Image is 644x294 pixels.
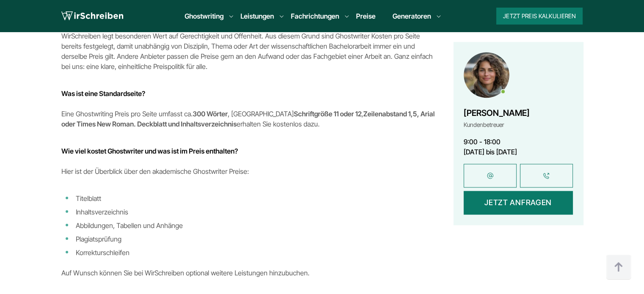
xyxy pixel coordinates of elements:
[61,31,437,71] p: WirSchreiben legt besonderen Wert auf Gerechtigkeit und Offenheit. Aus diesem Grund sind Ghostwri...
[61,234,437,244] li: Plagiatsprüfung
[61,268,437,278] p: Auf Wunsch können Sie bei WirSchreiben optional weitere Leistungen hinzubuchen.
[240,11,274,21] a: Leistungen
[464,52,509,98] img: Maria Kaufman
[464,191,573,214] button: Jetzt anfragen
[61,247,437,258] li: Korrekturschleifen
[464,147,573,157] div: [DATE] bis [DATE]
[294,110,362,118] strong: Schriftgröße 11 oder 12
[61,88,437,99] h4: Was ist eine Standardseite?
[61,220,437,231] li: Abbildungen, Tabellen und Anhänge
[392,11,431,21] a: Generatoren
[291,11,339,21] a: Fachrichtungen
[61,193,437,203] li: Titelblatt
[356,12,376,20] a: Preise
[464,120,530,130] div: Kundenbetreuer
[61,166,437,176] p: Hier ist der Überblick über den akademische Ghostwriter Preise:
[61,146,437,156] h4: Wie viel kostet Ghostwriter und was ist im Preis enthalten?
[61,109,437,129] p: Eine Ghostwriting Preis pro Seite umfasst ca. , [GEOGRAPHIC_DATA] , erhalten Sie kostenlos dazu.
[61,207,437,217] li: Inhaltsverzeichnis
[61,10,123,22] img: logo wirschreiben
[496,8,583,25] button: Jetzt Preis kalkulieren
[464,137,573,147] div: 9:00 - 18:00
[464,106,530,120] div: [PERSON_NAME]
[185,11,224,21] a: Ghostwriting
[193,110,228,118] strong: 300 Wörter
[606,255,631,280] img: button top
